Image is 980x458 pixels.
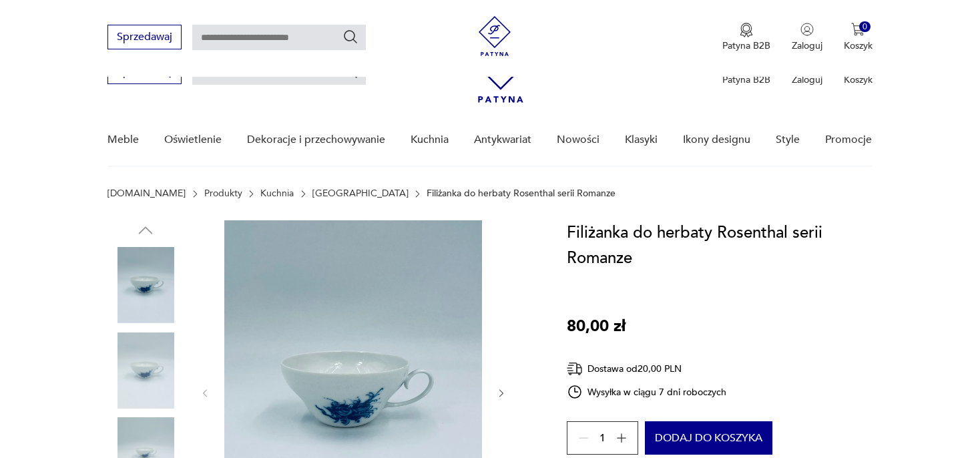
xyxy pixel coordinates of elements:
p: Zaloguj [792,73,822,86]
button: Dodaj do koszyka [645,421,772,455]
p: Zaloguj [792,39,822,52]
button: 0Koszyk [844,23,873,52]
button: Zaloguj [792,23,822,52]
p: Filiżanka do herbaty Rosenthal serii Romanze [427,188,616,199]
p: Patyna B2B [722,73,770,86]
a: Oświetlenie [164,114,222,166]
button: Szukaj [342,29,358,45]
a: Sprzedawaj [107,33,182,43]
span: 1 [599,434,605,443]
a: Sprzedawaj [107,68,182,77]
img: Ikona medalu [740,23,753,37]
img: Ikona koszyka [851,23,865,36]
img: Ikonka użytkownika [800,23,814,36]
a: Promocje [825,114,872,166]
div: Wysyłka w ciągu 7 dni roboczych [567,384,727,400]
img: Patyna - sklep z meblami i dekoracjami vintage [475,16,515,56]
p: Patyna B2B [722,39,770,52]
div: 0 [859,21,871,33]
p: Koszyk [844,39,873,52]
a: Antykwariat [474,114,531,166]
a: [GEOGRAPHIC_DATA] [312,188,409,199]
button: Patyna B2B [722,23,770,52]
a: Klasyki [625,114,658,166]
a: [DOMAIN_NAME] [107,188,186,199]
a: Kuchnia [260,188,294,199]
img: Zdjęcie produktu Filiżanka do herbaty Rosenthal serii Romanze [107,332,184,409]
a: Style [776,114,800,166]
a: Produkty [204,188,242,199]
a: Ikony designu [683,114,750,166]
a: Kuchnia [411,114,449,166]
a: Ikona medaluPatyna B2B [722,23,770,52]
a: Nowości [557,114,599,166]
p: 80,00 zł [567,314,626,339]
a: Dekoracje i przechowywanie [247,114,385,166]
button: Sprzedawaj [107,25,182,49]
p: Koszyk [844,73,873,86]
h1: Filiżanka do herbaty Rosenthal serii Romanze [567,220,873,271]
div: Dostawa od 20,00 PLN [567,361,727,377]
a: Meble [107,114,139,166]
img: Ikona dostawy [567,361,583,377]
img: Zdjęcie produktu Filiżanka do herbaty Rosenthal serii Romanze [107,247,184,323]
